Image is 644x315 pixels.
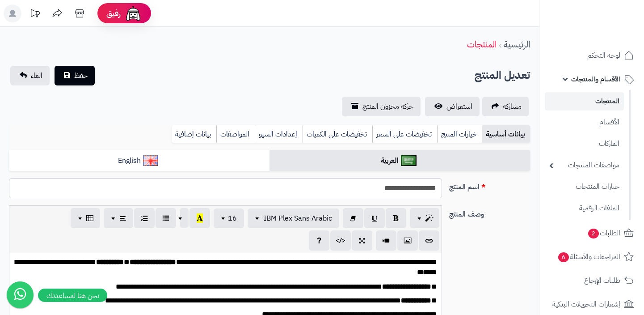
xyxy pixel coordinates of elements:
a: حركة مخزون المنتج [342,97,421,116]
a: إشعارات التحويلات البنكية [545,294,639,315]
a: تخفيضات على الكميات [303,125,372,143]
img: العربية [401,155,417,166]
a: بيانات إضافية [172,125,216,143]
a: مشاركه [482,97,529,116]
button: حفظ [55,66,95,85]
a: خيارات المنتج [437,125,482,143]
a: الغاء [10,66,50,85]
a: العربية [269,150,530,172]
a: خيارات المنتجات [545,177,624,196]
a: طلبات الإرجاع [545,270,639,291]
img: English [143,155,159,166]
span: الأقسام والمنتجات [571,73,620,85]
span: استعراض [446,101,472,112]
span: الطلبات [587,227,620,239]
label: وصف المنتج [446,205,534,220]
span: 16 [228,213,237,224]
a: إعدادات السيو [255,125,303,143]
span: طلبات الإرجاع [584,274,620,287]
button: 16 [214,209,244,228]
img: ai-face.png [124,4,142,22]
a: لوحة التحكم [545,45,639,66]
a: مواصفات المنتجات [545,156,624,175]
span: الغاء [31,70,42,81]
span: لوحة التحكم [587,49,620,62]
a: English [9,150,269,172]
span: حفظ [74,70,88,81]
a: بيانات أساسية [482,125,530,143]
a: تخفيضات على السعر [372,125,437,143]
a: تحديثات المنصة [24,4,46,25]
span: رفيق [106,8,121,19]
a: الأقسام [545,113,624,132]
span: المراجعات والأسئلة [557,251,620,263]
span: مشاركه [503,101,522,112]
a: الملفات الرقمية [545,199,624,218]
span: 2 [588,229,599,238]
span: حركة مخزون المنتج [362,101,413,112]
label: اسم المنتج [446,178,534,192]
a: الرئيسية [504,38,530,51]
a: المنتجات [545,92,624,111]
a: المواصفات [216,125,255,143]
span: 6 [558,252,569,262]
a: الطلبات2 [545,222,639,244]
h2: تعديل المنتج [475,66,530,85]
span: إشعارات التحويلات البنكية [552,298,620,311]
button: IBM Plex Sans Arabic [248,209,339,228]
a: المنتجات [467,38,497,51]
a: المراجعات والأسئلة6 [545,246,639,268]
a: استعراض [425,97,480,116]
span: IBM Plex Sans Arabic [264,213,332,224]
a: الماركات [545,134,624,153]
